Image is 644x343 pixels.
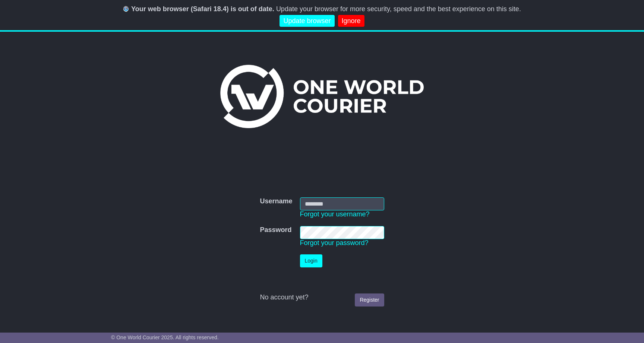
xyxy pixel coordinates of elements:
a: Forgot your username? [300,210,370,218]
span: © One World Courier 2025. All rights reserved. [111,334,219,340]
span: Update your browser for more security, speed and the best experience on this site. [276,5,521,13]
label: Password [260,226,291,234]
div: No account yet? [260,293,384,302]
a: Forgot your password? [300,239,369,247]
button: Login [300,254,322,267]
a: Ignore [338,15,364,27]
a: Update browser [280,15,334,27]
label: Username [260,197,292,206]
a: Register [355,293,384,307]
img: One World [220,65,424,128]
b: Your web browser (Safari 18.4) is out of date. [131,5,274,13]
